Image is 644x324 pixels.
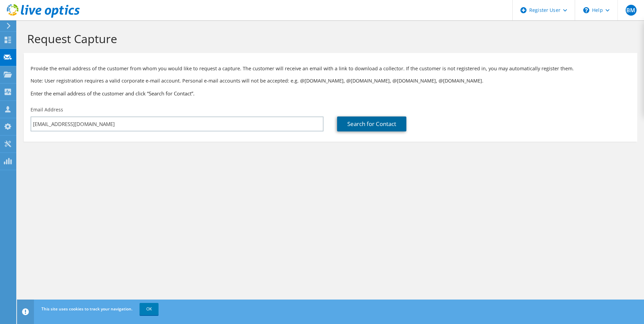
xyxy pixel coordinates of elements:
a: OK [140,303,159,315]
span: BM [626,5,637,16]
h1: Request Capture [27,32,630,46]
label: Email Address [31,106,63,113]
p: Provide the email address of the customer from whom you would like to request a capture. The cust... [31,65,630,72]
span: This site uses cookies to track your navigation. [41,306,132,312]
svg: \n [583,7,589,13]
p: Note: User registration requires a valid corporate e-mail account. Personal e-mail accounts will ... [31,77,630,85]
h3: Enter the email address of the customer and click “Search for Contact”. [31,90,630,97]
a: Search for Contact [337,116,406,131]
